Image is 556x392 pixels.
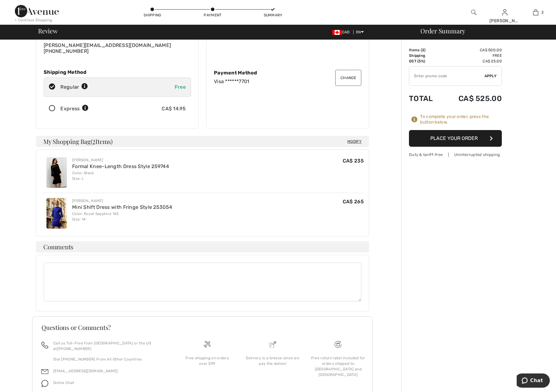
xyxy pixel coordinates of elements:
input: Promo code [409,67,484,85]
img: chat [41,380,48,387]
iframe: Opens a widget where you can chat to one of our agents [517,373,550,389]
span: ( Items) [91,137,113,145]
div: Color: Royal Sapphire 163 Size: 14 [72,211,172,222]
p: Dial [PHONE_NUMBER] From All Other Countries [53,356,167,362]
a: Sign In [502,9,507,15]
td: CA$ 500.00 [442,47,502,53]
div: Duty & tariff-free | Uninterrupted shipping [409,152,502,158]
div: Regular [60,83,88,91]
img: Free shipping on orders over $99 [335,341,341,348]
td: Total [409,88,442,109]
img: email [41,368,48,375]
img: My Bag [533,9,538,16]
h4: Comments [36,241,369,252]
span: Apply [484,73,497,79]
span: Modify [347,138,362,145]
img: Free shipping on orders over $99 [204,341,211,348]
span: CAD [332,30,352,34]
h4: My Shopping Bag [36,136,369,147]
a: [EMAIL_ADDRESS][DOMAIN_NAME] [53,369,118,373]
span: EN [356,30,364,34]
span: Free [175,84,186,90]
img: Mini Shift Dress with Fringe Style 253054 [46,198,67,229]
a: 2 [520,9,551,16]
a: Formal Knee-Length Dress Style 259744 [72,163,169,169]
div: < Continue Shopping [15,17,52,23]
td: CA$ 525.00 [442,88,502,109]
td: GST (5%) [409,58,442,64]
div: [PERSON_NAME] [489,18,520,24]
td: CA$ 25.00 [442,58,502,64]
img: search the website [471,9,476,16]
img: 1ère Avenue [15,5,59,17]
td: Free [442,53,502,58]
h3: Questions or Comments? [41,324,363,331]
div: Free return label included for orders shipped to [GEOGRAPHIC_DATA] and [GEOGRAPHIC_DATA] [310,355,366,377]
div: Color: Black Size: L [72,170,169,181]
div: Payment [203,12,222,18]
img: My Info [502,9,507,16]
img: Delivery is a breeze since we pay the duties! [269,341,276,348]
a: [PHONE_NUMBER] [57,347,91,351]
div: Delivery is a breeze since we pay the duties! [245,355,301,366]
span: 2 [422,48,424,52]
span: CA$ 235 [343,158,364,164]
img: Formal Knee-Length Dress Style 259744 [46,157,67,188]
div: To complete your order, press the button below. [420,114,502,125]
span: 2 [541,10,544,15]
div: Shipping Method [44,69,191,75]
div: Order Summary [413,28,552,34]
div: Free shipping on orders over $99 [179,355,235,366]
td: Items ( ) [409,47,442,53]
div: Summary [264,12,282,18]
div: Shipping [143,12,162,18]
a: Mini Shift Dress with Fringe Style 253054 [72,204,172,210]
span: 2 [92,137,95,145]
span: Online Chat [53,381,74,385]
textarea: Comments [44,263,361,301]
button: Place Your Order [409,130,502,147]
div: CA$ 14.95 [162,105,186,112]
img: call [41,342,48,348]
button: Change [335,70,361,86]
span: Review [38,28,58,34]
div: [PERSON_NAME] [72,198,172,204]
span: CA$ 265 [343,199,364,204]
td: Shipping [409,53,442,58]
div: Express [60,105,89,112]
img: Canadian Dollar [332,30,342,35]
p: Call us Toll-Free from [GEOGRAPHIC_DATA] or the US at [53,340,167,352]
div: Payment Method [214,70,361,76]
div: [PERSON_NAME] [72,157,169,163]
